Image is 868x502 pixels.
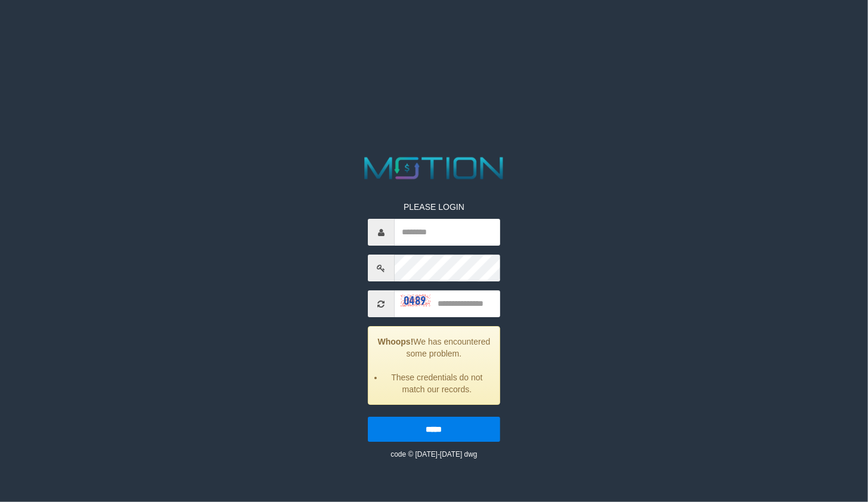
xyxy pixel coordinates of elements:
[378,337,414,346] strong: Whoops!
[368,201,501,213] p: PLEASE LOGIN
[368,326,501,405] div: We has encountered some problem.
[390,450,477,458] small: code © [DATE]-[DATE] dwg
[383,371,491,395] li: These credentials do not match our records.
[358,153,510,183] img: MOTION_logo.png
[401,295,430,306] img: captcha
